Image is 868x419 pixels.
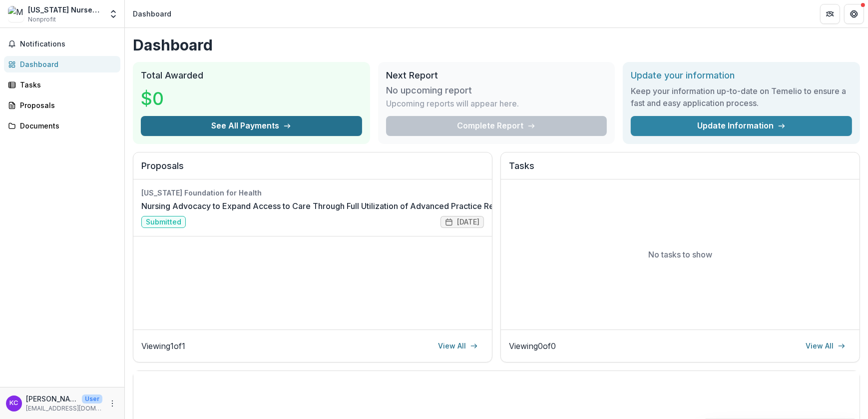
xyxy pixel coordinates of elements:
button: See All Payments [141,116,362,136]
h2: Tasks [509,160,852,179]
div: Kim Capps [10,400,18,406]
a: View All [800,338,852,354]
h2: Proposals [141,160,484,179]
div: Tasks [20,79,112,90]
h2: Update your information [631,70,852,81]
h2: Total Awarded [141,70,362,81]
button: Partners [820,4,840,24]
a: View All [432,338,484,354]
button: Notifications [4,36,120,52]
p: Viewing 1 of 1 [141,340,185,352]
p: No tasks to show [648,248,712,260]
a: Dashboard [4,56,120,72]
p: User [82,394,102,403]
a: Update Information [631,116,852,136]
h3: Keep your information up-to-date on Temelio to ensure a fast and easy application process. [631,85,852,109]
div: Dashboard [133,8,171,19]
a: Proposals [4,97,120,113]
img: Missouri Nurses Association [8,6,24,22]
h2: Next Report [386,70,607,81]
p: Upcoming reports will appear here. [386,97,519,109]
div: [US_STATE] Nurses Association [28,4,102,15]
a: Nursing Advocacy to Expand Access to Care Through Full Utilization of Advanced Practice Registere... [141,200,588,212]
nav: breadcrumb [129,6,175,21]
a: Documents [4,117,120,134]
button: More [106,397,118,409]
p: [PERSON_NAME] [26,393,78,404]
div: Dashboard [20,59,112,69]
div: Documents [20,120,112,131]
a: Tasks [4,76,120,93]
span: Nonprofit [28,15,56,24]
h3: $0 [141,85,216,112]
span: Notifications [20,40,116,48]
h3: No upcoming report [386,85,472,96]
h1: Dashboard [133,36,860,54]
button: Open entity switcher [106,4,120,24]
button: Get Help [844,4,864,24]
p: [EMAIL_ADDRESS][DOMAIN_NAME] [26,404,102,413]
p: Viewing 0 of 0 [509,340,556,352]
div: Proposals [20,100,112,110]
